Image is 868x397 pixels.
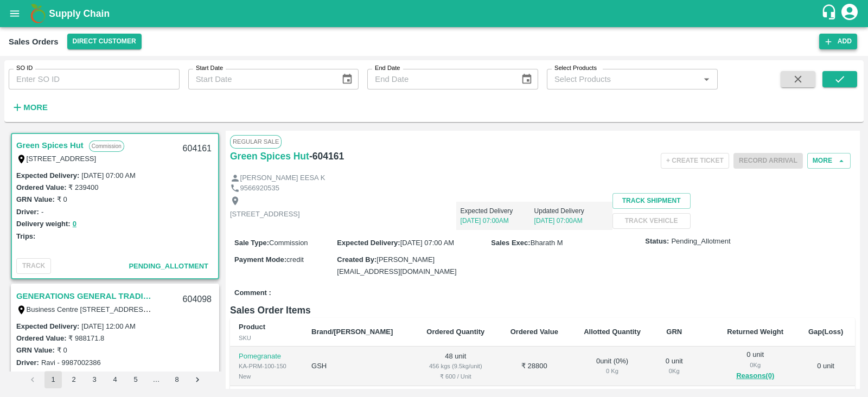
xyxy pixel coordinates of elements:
[129,262,208,270] span: Pending_Allotment
[422,372,489,381] div: ₹ 600 / Unit
[81,322,135,330] label: [DATE] 12:00 AM
[230,149,309,164] a: Green Spices Hut
[311,328,393,336] b: Brand/[PERSON_NAME]
[196,64,223,73] label: Start Date
[9,98,50,117] button: More
[662,366,686,376] div: 0 Kg
[73,369,76,381] button: 0
[176,287,218,312] div: 604098
[461,216,534,226] p: [DATE] 07:00AM
[239,323,265,331] b: Product
[461,206,534,216] p: Expected Delivery
[234,288,271,298] label: Comment :
[148,375,165,385] div: …
[269,239,308,247] span: Commission
[723,350,788,382] div: 0 unit
[727,328,783,336] b: Returned Weight
[16,220,71,228] label: Delivery weight:
[510,328,558,336] b: Ordered Value
[65,371,82,388] button: Go to page 2
[534,206,608,216] p: Updated Delivery
[337,239,400,247] label: Expected Delivery :
[337,255,376,264] label: Created By :
[337,69,358,89] button: Choose date
[41,208,43,216] label: -
[286,255,304,264] span: credit
[16,289,152,303] a: GENERATIONS GENERAL TRADING LLC
[666,328,682,336] b: GRN
[239,333,294,343] div: SKU
[49,6,821,21] a: Supply Chain
[671,236,730,247] span: Pending_Allotment
[68,183,98,191] label: ₹ 239400
[534,216,608,226] p: [DATE] 07:00AM
[9,35,59,49] div: Sales Orders
[230,135,282,148] span: Regular Sale
[86,371,103,388] button: Go to page 3
[176,136,218,162] div: 604161
[22,371,208,388] nav: pagination navigation
[550,72,697,86] input: Select Products
[840,2,859,25] div: account of current user
[16,322,79,330] label: Expected Delivery :
[16,208,39,216] label: Driver:
[491,239,530,247] label: Sales Exec :
[819,34,857,49] button: Add
[699,72,713,86] button: Open
[16,370,71,379] label: Delivery weight:
[106,371,124,388] button: Go to page 4
[612,193,691,209] button: Track Shipment
[579,366,645,376] div: 0 Kg
[127,371,144,388] button: Go to page 5
[16,334,66,342] label: Ordered Value:
[796,347,855,386] td: 0 unit
[413,347,498,386] td: 48 unit
[68,334,104,342] label: ₹ 988171.8
[57,195,67,203] label: ₹ 0
[426,328,484,336] b: Ordered Quantity
[16,171,79,180] label: Expected Delivery :
[16,138,84,152] a: Green Spices Hut
[309,149,344,164] h6: - 604161
[27,155,97,163] label: [STREET_ADDRESS]
[240,173,325,183] p: [PERSON_NAME] EESA K
[554,64,597,73] label: Select Products
[584,328,641,336] b: Allotted Quantity
[337,255,456,276] span: [PERSON_NAME][EMAIL_ADDRESS][DOMAIN_NAME]
[422,361,489,371] div: 456 kgs (9.5kg/unit)
[81,171,135,180] label: [DATE] 07:00 AM
[367,69,512,89] input: End Date
[2,1,27,26] button: open drawer
[67,34,142,49] button: Select DC
[498,347,571,386] td: ₹ 28800
[41,358,101,367] label: Ravi - 9987002386
[16,183,66,191] label: Ordered Value:
[375,64,400,73] label: End Date
[239,372,294,381] div: New
[89,140,124,152] p: Commission
[733,156,803,164] span: Please dispatch the trip before ending
[16,346,55,354] label: GRN Value:
[723,370,788,382] button: Reasons(0)
[303,347,413,386] td: GSH
[73,218,76,230] button: 0
[16,64,33,73] label: SO ID
[27,3,49,24] img: logo
[579,356,645,376] div: 0 unit ( 0 %)
[27,305,227,313] label: Business Centre [STREET_ADDRESS], [GEOGRAPHIC_DATA]
[808,328,843,336] b: Gap(Loss)
[662,356,686,376] div: 0 unit
[239,351,294,362] p: Pomegranate
[400,239,454,247] span: [DATE] 07:00 AM
[44,371,62,388] button: page 1
[645,236,669,247] label: Status:
[531,239,563,247] span: Bharath M
[9,69,180,89] input: Enter SO ID
[23,103,48,112] strong: More
[821,4,840,23] div: customer-support
[239,361,294,371] div: KA-PRM-100-150
[188,69,333,89] input: Start Date
[807,153,851,169] button: More
[16,232,35,240] label: Trips:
